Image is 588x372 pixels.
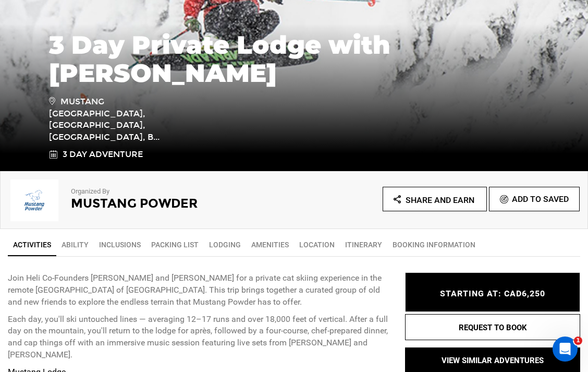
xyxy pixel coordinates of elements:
a: Inclusions [94,234,146,255]
a: Itinerary [340,234,387,255]
a: BOOKING INFORMATION [387,234,481,255]
iframe: Intercom live chat [553,337,578,362]
p: Join Heli Co-Founders [PERSON_NAME] and [PERSON_NAME] for a private cat skiing experience in the ... [8,272,389,308]
a: Lodging [204,234,246,255]
a: Amenities [246,234,294,255]
p: Each day, you'll ski untouched lines — averaging 12–17 runs and over 18,000 feet of vertical. Aft... [8,314,389,361]
h2: Mustang Powder [71,197,265,210]
p: Organized By [71,187,265,197]
span: Mustang [GEOGRAPHIC_DATA], [GEOGRAPHIC_DATA], [GEOGRAPHIC_DATA], B... [49,95,171,143]
a: Activities [8,234,56,256]
a: Location [294,234,340,255]
h1: 3 Day Private Lodge with [PERSON_NAME] [49,31,539,87]
a: Ability [56,234,94,255]
img: img_0ff4e6702feb5b161957f2ea789f15f4.png [8,179,60,221]
span: STARTING AT: CAD6,250 [440,289,545,298]
span: Add To Saved [512,194,569,204]
a: Packing List [146,234,204,255]
button: REQUEST TO BOOK [405,314,580,340]
span: 3 Day Adventure [63,149,143,161]
span: Share and Earn [406,195,474,205]
span: 1 [574,337,582,345]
